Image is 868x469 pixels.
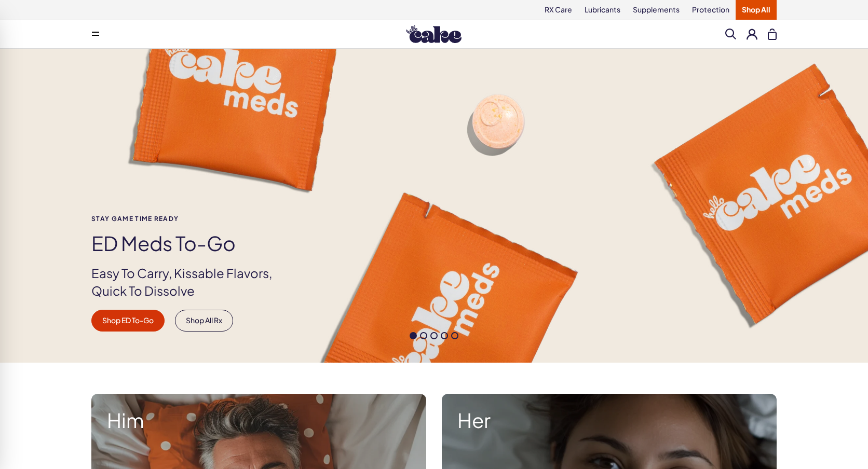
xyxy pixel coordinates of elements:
[175,310,233,332] a: Shop All Rx
[91,215,290,222] span: Stay Game time ready
[457,409,761,431] strong: Her
[91,232,290,254] h1: ED Meds to-go
[107,409,411,431] strong: Him
[406,25,462,43] img: Hello Cake
[91,310,165,332] a: Shop ED To-Go
[91,265,290,299] p: Easy To Carry, Kissable Flavors, Quick To Dissolve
